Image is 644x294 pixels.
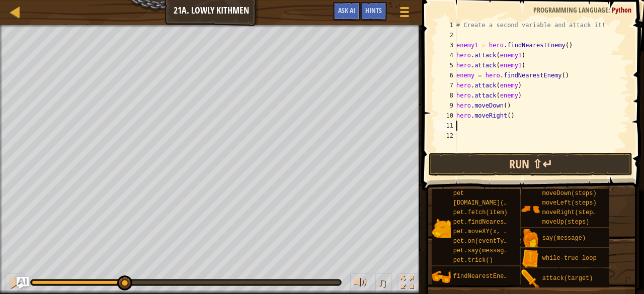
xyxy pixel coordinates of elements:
button: ♫ [375,273,392,294]
img: portrait.png [521,249,540,268]
span: say(message) [542,235,586,242]
div: 2 [436,30,456,40]
button: Ctrl + P: Pause [5,273,25,294]
img: portrait.png [521,229,540,248]
span: pet.trick() [453,257,493,264]
span: pet [453,190,464,197]
span: pet.moveXY(x, y) [453,228,511,235]
span: : [608,5,612,15]
div: 1 [436,20,456,30]
span: ♫ [377,275,387,290]
div: 5 [436,60,456,70]
div: 6 [436,70,456,80]
button: Ask AI [17,277,29,289]
div: 10 [436,111,456,121]
button: Adjust volume [350,273,370,294]
span: while-true loop [542,255,597,262]
span: Programming language [533,5,608,15]
span: moveLeft(steps) [542,200,597,207]
span: pet.fetch(item) [453,209,508,216]
img: portrait.png [521,200,540,219]
button: Run ⇧↵ [429,153,632,176]
button: Show game menu [392,2,417,26]
span: attack(target) [542,275,593,282]
button: Toggle fullscreen [397,273,417,294]
span: moveDown(steps) [542,190,597,197]
div: 12 [436,131,456,141]
div: 8 [436,90,456,101]
span: moveRight(steps) [542,209,600,216]
span: pet.say(message) [453,247,511,254]
span: [DOMAIN_NAME](enemy) [453,200,526,207]
button: Ask AI [333,2,360,21]
div: 11 [436,121,456,131]
span: Ask AI [338,6,355,15]
div: 7 [436,80,456,90]
div: 3 [436,40,456,50]
span: Python [612,5,631,15]
span: Hints [365,6,382,15]
img: portrait.png [521,269,540,288]
span: moveUp(steps) [542,219,590,226]
span: pet.on(eventType, handler) [453,238,547,245]
span: findNearestEnemy() [453,273,519,280]
div: 9 [436,101,456,111]
img: portrait.png [432,219,451,238]
span: pet.findNearestByType(type) [453,219,551,226]
div: 4 [436,50,456,60]
img: portrait.png [432,267,451,286]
